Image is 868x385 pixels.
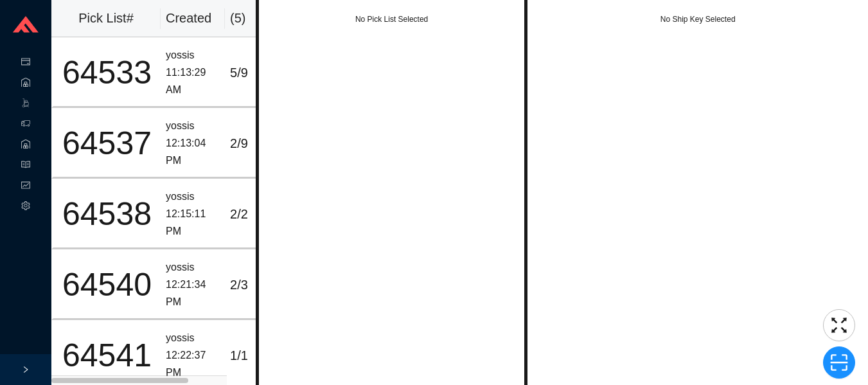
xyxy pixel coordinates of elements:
div: 12:15:11 PM [166,206,220,240]
div: 2 / 3 [230,274,269,296]
button: scan [823,346,855,379]
span: fund [21,176,30,197]
span: credit-card [21,53,30,73]
div: yossis [166,188,220,206]
span: fullscreen [824,316,855,335]
div: 64533 [58,57,155,89]
div: 64541 [58,339,155,372]
div: 12:21:34 PM [166,276,220,310]
div: 12:13:04 PM [166,135,220,169]
div: yossis [166,47,220,64]
div: 2 / 2 [230,204,269,225]
div: 5 / 9 [230,62,269,84]
div: No Pick List Selected [259,13,525,26]
div: ( 5 ) [230,8,271,29]
div: yossis [166,330,220,347]
span: right [22,366,30,373]
div: 12:22:37 PM [166,347,220,381]
button: fullscreen [823,309,855,341]
div: 2 / 9 [230,133,269,154]
div: 64537 [58,127,155,159]
div: 64540 [58,269,155,301]
div: 64538 [58,198,155,230]
span: scan [824,353,855,372]
div: yossis [166,259,220,276]
div: 11:13:29 AM [166,64,220,98]
div: 1 / 1 [230,345,269,366]
div: yossis [166,118,220,135]
div: No Ship Key Selected [527,13,868,26]
span: setting [21,197,30,217]
span: read [21,156,30,176]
